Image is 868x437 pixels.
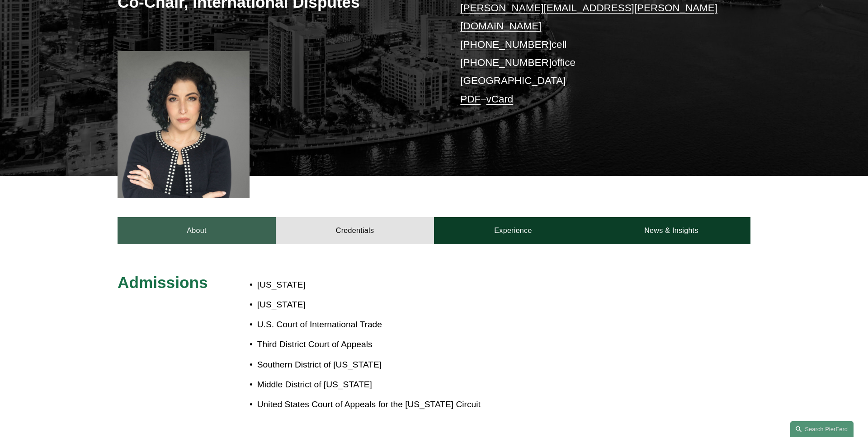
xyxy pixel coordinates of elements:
a: About [118,217,276,244]
p: United States Court of Appeals for the [US_STATE] Circuit [257,397,487,413]
a: Experience [434,217,592,244]
a: [PHONE_NUMBER] [460,39,552,50]
a: PDF [460,93,481,105]
a: [PERSON_NAME][EMAIL_ADDRESS][PERSON_NAME][DOMAIN_NAME] [460,2,717,32]
p: Third District Court of Appeals [257,337,487,353]
a: [PHONE_NUMBER] [460,57,552,68]
p: U.S. Court of International Trade [257,317,487,333]
p: Southern District of [US_STATE] [257,357,487,373]
a: News & Insights [592,217,750,244]
a: vCard [486,93,514,105]
p: [US_STATE] [257,297,487,313]
a: Credentials [276,217,434,244]
a: Search this site [790,421,854,437]
p: [US_STATE] [257,277,487,293]
p: Middle District of [US_STATE] [257,377,487,393]
span: Admissions [118,274,208,291]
